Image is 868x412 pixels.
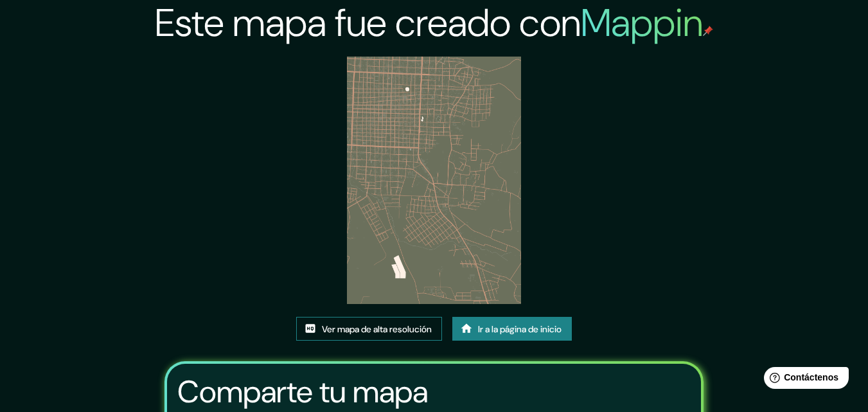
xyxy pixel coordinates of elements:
[703,26,713,36] img: pin de mapeo
[296,317,442,341] a: Ver mapa de alta resolución
[754,362,854,398] iframe: Lanzador de widgets de ayuda
[177,372,428,412] font: Comparte tu mapa
[347,57,522,304] img: created-map
[322,323,432,335] font: Ver mapa de alta resolución
[452,317,572,341] a: Ir a la página de inicio
[478,323,562,335] font: Ir a la página de inicio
